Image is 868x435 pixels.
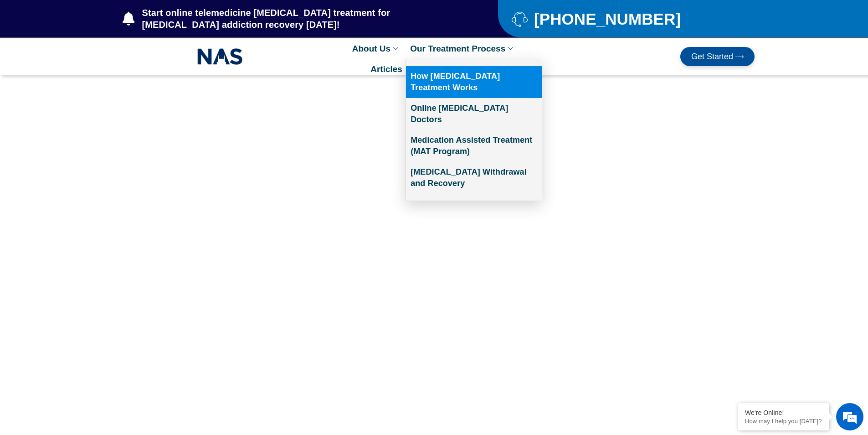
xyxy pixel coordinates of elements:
span: [PHONE_NUMBER] [532,13,681,25]
div: Chat with us now [61,48,167,60]
div: Navigation go back [10,47,24,61]
a: Our Treatment Process [406,38,520,59]
div: We're Online! [745,409,822,416]
p: How may I help you today? [745,418,822,425]
span: Get Started [691,52,733,61]
div: Minimize live chat window [149,5,171,26]
a: Medication Assisted Treatment (MAT Program) [406,130,542,162]
a: Get Started [680,47,755,66]
span: Start online telemedicine [MEDICAL_DATA] treatment for [MEDICAL_DATA] addiction recovery [DATE]! [140,7,462,31]
a: Articles [366,59,407,79]
textarea: Type your message and hit 'Enter' [5,249,174,281]
a: [PHONE_NUMBER] [512,11,732,27]
a: [MEDICAL_DATA] Withdrawal and Recovery [406,162,542,194]
a: Online [MEDICAL_DATA] Doctors [406,98,542,130]
a: How [MEDICAL_DATA] Treatment Works [406,66,542,98]
a: About Us [348,38,406,59]
img: NAS_email_signature-removebg-preview.png [197,46,243,67]
a: Start online telemedicine [MEDICAL_DATA] treatment for [MEDICAL_DATA] addiction recovery [DATE]! [123,7,462,31]
span: We're online! [53,115,126,207]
